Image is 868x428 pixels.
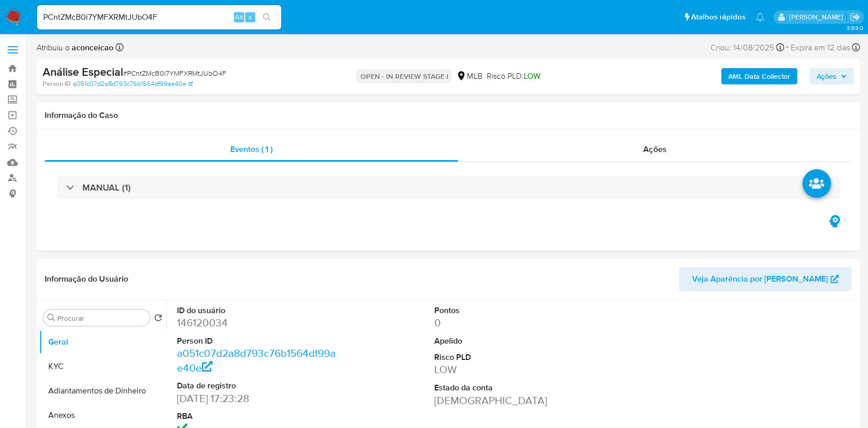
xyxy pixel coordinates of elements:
[679,267,852,291] button: Veja Aparência por [PERSON_NAME]
[756,13,764,21] a: Notificações
[57,314,146,323] input: Procurar
[691,12,745,22] span: Atalhos rápidos
[728,68,790,84] b: AML Data Collector
[850,12,860,22] a: Sair
[39,354,166,379] button: KYC
[434,362,595,377] dd: LOW
[123,68,226,78] span: # PCntZMcB0i7YMFXRMtJUbO4F
[249,12,252,22] span: s
[235,12,243,22] span: Alt
[45,110,852,120] h1: Informação do Caso
[177,316,338,330] dd: 146120034
[523,70,540,82] span: LOW
[434,305,595,316] dt: Pontos
[177,346,336,375] a: a051c07d2a8d793c76b1564df99ae40e
[434,393,595,408] dd: [DEMOGRAPHIC_DATA]
[177,391,338,406] dd: [DATE] 17:23:28
[810,68,854,84] button: Ações
[434,335,595,347] dt: Apelido
[256,10,277,24] button: search-icon
[37,42,113,53] span: Atribuiu o
[456,71,482,82] div: MLB
[154,314,162,325] button: Retornar ao pedido padrão
[82,182,131,193] h3: MANUAL (1)
[45,274,128,284] h1: Informação do Usuário
[434,352,595,363] dt: Risco PLD
[692,267,828,291] span: Veja Aparência por [PERSON_NAME]
[710,41,784,54] div: Criou: 14/08/2025
[43,79,71,88] b: Person ID
[39,379,166,403] button: Adiantamentos de Dinheiro
[47,314,55,322] button: Procurar
[57,176,840,199] div: MANUAL (1)
[434,316,595,330] dd: 0
[789,12,846,22] p: ana.conceicao@mercadolivre.com
[70,42,113,53] b: aconceicao
[721,68,797,84] button: AML Data Collector
[73,79,193,88] a: a051c07d2a8d793c76b1564df99ae40e
[356,69,452,83] p: OPEN - IN REVIEW STAGE I
[434,382,595,393] dt: Estado da conta
[230,143,273,155] span: Eventos ( 1 )
[817,68,836,84] span: Ações
[486,71,540,82] span: Risco PLD:
[177,335,338,347] dt: Person ID
[37,11,281,24] input: Pesquise usuários ou casos...
[786,41,789,54] span: -
[39,403,166,427] button: Anexos
[177,411,338,422] dt: RBA
[643,143,666,155] span: Ações
[177,305,338,316] dt: ID do usuário
[39,330,166,354] button: Geral
[43,64,123,80] b: Análise Especial
[791,42,850,53] span: Expira em 12 dias
[177,380,338,391] dt: Data de registro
